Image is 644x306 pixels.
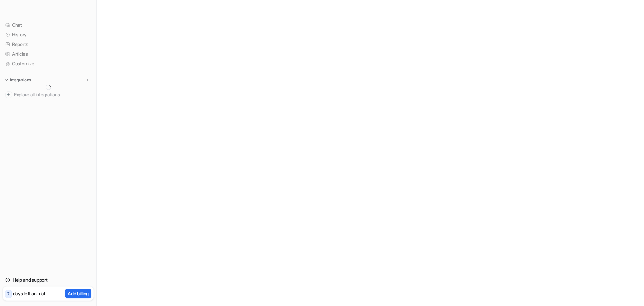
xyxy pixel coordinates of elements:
[68,290,89,297] p: Add billing
[3,275,94,285] a: Help and support
[3,90,94,99] a: Explore all integrations
[10,77,31,83] p: Integrations
[3,77,33,83] button: Integrations
[3,40,94,49] a: Reports
[14,89,91,100] span: Explore all integrations
[3,20,94,30] a: Chat
[85,78,90,82] img: menu_add.svg
[65,289,91,298] button: Add billing
[3,49,94,59] a: Articles
[5,91,12,98] img: explore all integrations
[3,59,94,69] a: Customize
[4,78,9,82] img: expand menu
[3,30,94,39] a: History
[13,290,45,297] p: days left on trial
[7,291,9,297] p: 7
